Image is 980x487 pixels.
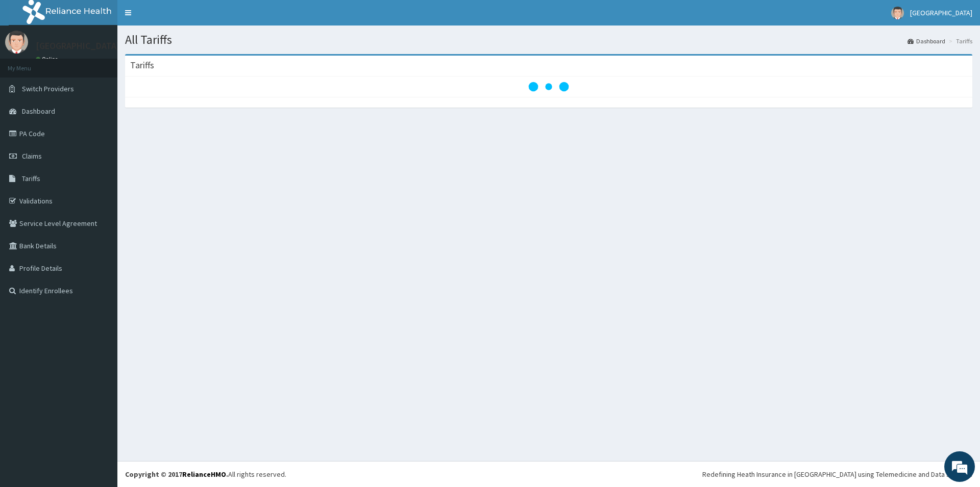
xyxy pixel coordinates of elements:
footer: All rights reserved. [117,461,980,487]
li: Tariffs [946,37,972,45]
img: User Image [891,7,904,19]
h1: All Tariffs [125,33,972,46]
a: Dashboard [908,37,945,45]
strong: Copyright © 2017 . [125,470,228,479]
svg: audio-loading [528,66,569,107]
a: RelianceHMO [182,470,226,479]
span: Dashboard [22,107,55,116]
span: [GEOGRAPHIC_DATA] [910,8,972,17]
span: Switch Providers [22,84,74,93]
p: [GEOGRAPHIC_DATA] [36,41,120,50]
a: Online [36,56,60,63]
h3: Tariffs [130,61,154,70]
span: Tariffs [22,174,40,183]
span: Claims [22,151,42,161]
div: Redefining Heath Insurance in [GEOGRAPHIC_DATA] using Telemedicine and Data Science! [702,469,972,479]
img: User Image [5,31,28,54]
